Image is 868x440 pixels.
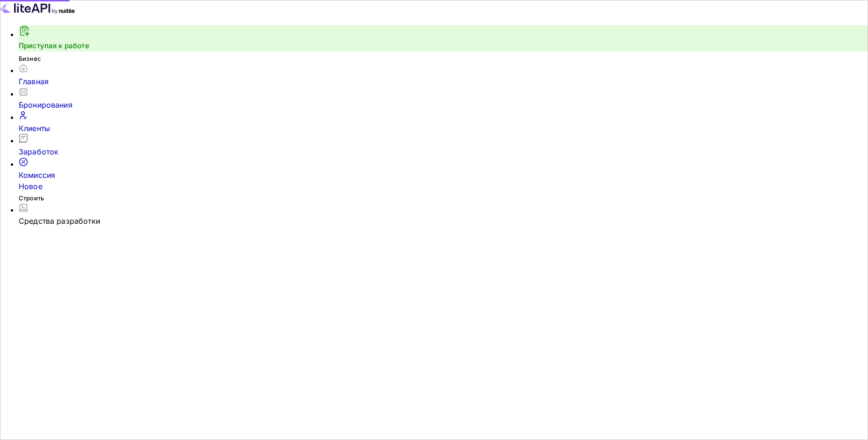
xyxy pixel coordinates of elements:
[19,216,100,226] ya-tr-span: Средства разработки
[19,157,868,192] a: КомиссияНовое
[19,64,868,87] a: Главная
[19,41,89,50] a: Приступая к работе
[19,77,49,86] ya-tr-span: Главная
[19,100,72,110] ya-tr-span: Бронирования
[19,25,868,51] div: Приступая к работе
[19,194,44,202] ya-tr-span: Строить
[19,124,50,133] ya-tr-span: Клиенты
[19,147,58,156] ya-tr-span: Заработок
[19,87,868,110] a: Бронирования
[19,170,55,180] ya-tr-span: Комиссия
[19,182,43,191] ya-tr-span: Новое
[19,110,868,134] a: Клиенты
[19,134,868,157] a: Заработок
[19,55,41,62] ya-tr-span: Бизнес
